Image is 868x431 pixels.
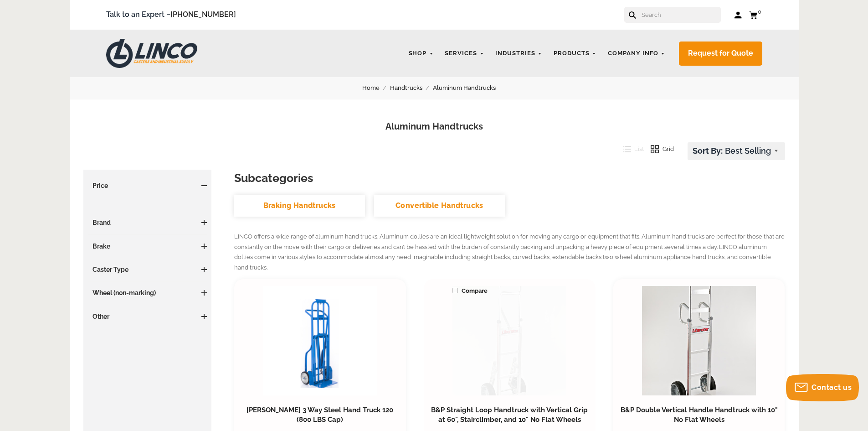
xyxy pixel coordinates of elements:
h3: Brake [88,242,207,251]
h1: Aluminum Handtrucks [83,120,785,133]
span: 0 [758,8,761,15]
a: Company Info [603,45,670,62]
h3: Wheel (non-marking) [88,288,207,297]
a: Log in [734,10,742,20]
a: Products [549,45,601,62]
h3: Brand [88,218,207,227]
span: Talk to an Expert – [106,9,236,21]
span: Compare [452,286,488,296]
a: Request for Quote [679,42,762,66]
a: Industries [491,45,547,62]
button: Grid [644,142,674,156]
a: B&P Double Vertical Handle Handtruck with 10" No Flat Wheels [621,406,778,424]
button: List [616,142,644,156]
h3: Subcategories [234,170,785,186]
a: Braking Handtrucks [234,195,365,217]
a: Home [362,83,390,93]
a: Shop [404,45,438,62]
a: Aluminum Handtrucks [433,83,506,93]
button: Contact us [786,374,859,401]
span: Contact us [812,383,852,392]
input: Search [641,7,721,23]
a: [PERSON_NAME] 3 Way Steel Hand Truck 120 (800 LBS Cap) [247,406,393,424]
a: Handtrucks [390,83,433,93]
a: B&P Straight Loop Handtruck with Vertical Grip at 60", Stairclimber, and 10" No Flat Wheels [431,406,588,424]
h3: Other [88,312,207,321]
a: 0 [749,9,762,21]
a: Services [440,45,488,62]
h3: Price [88,181,207,190]
img: LINCO CASTERS & INDUSTRIAL SUPPLY [106,39,197,68]
a: [PHONE_NUMBER] [170,10,236,19]
h3: Caster Type [88,265,207,274]
a: Convertible Handtrucks [374,195,505,217]
p: LINCO offers a wide range of aluminum hand trucks. Aluminum dollies are an ideal lightweight solu... [234,232,785,273]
